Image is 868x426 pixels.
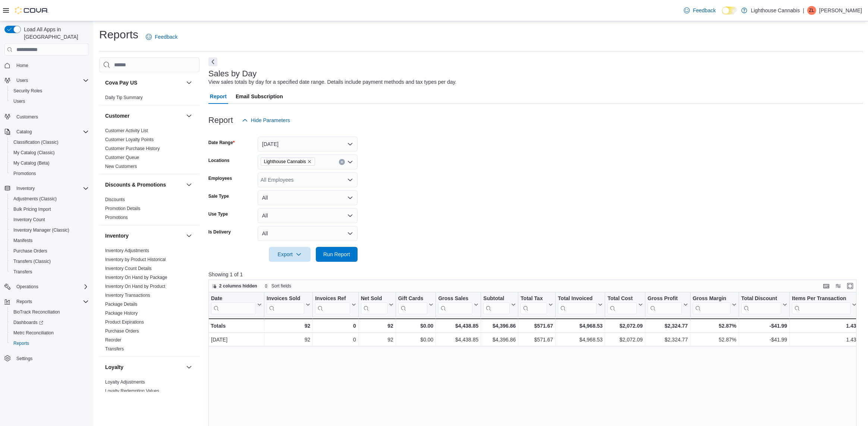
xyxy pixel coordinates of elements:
[13,297,35,306] button: Reports
[751,6,800,15] p: Lighthouse Cannabis
[208,78,457,86] div: View sales totals by day for a specified date range. Details include payment methods and tax type...
[648,321,688,330] div: $2,324.77
[607,295,642,314] button: Total Cost
[105,128,148,134] span: Customer Activity List
[219,283,257,289] span: 2 columns hidden
[105,319,144,325] span: Product Expirations
[211,321,262,330] div: Totals
[10,138,89,147] span: Classification (Classic)
[105,79,183,86] button: Cova Pay US
[105,284,165,289] a: Inventory On Hand by Product
[105,363,123,371] h3: Loyalty
[10,257,54,266] a: Transfers (Classic)
[692,321,736,330] div: 52.87%
[13,76,89,85] span: Users
[1,353,92,364] button: Settings
[258,226,358,241] button: All
[105,311,138,316] a: Package History
[105,232,183,239] button: Inventory
[267,321,310,330] div: 92
[105,112,129,120] h3: Customer
[681,3,718,18] a: Feedback
[258,190,358,205] button: All
[105,214,128,220] span: Promotions
[347,159,353,165] button: Open list of options
[258,208,358,223] button: All
[13,238,32,244] span: Manifests
[105,379,145,385] span: Loyalty Adjustments
[13,269,32,275] span: Transfers
[105,257,166,263] span: Inventory by Product Historical
[15,7,48,14] img: Cova
[648,295,688,314] button: Gross Profit
[741,295,781,302] div: Total Discount
[105,215,128,220] a: Promotions
[10,86,45,95] a: Security Roles
[10,138,62,147] a: Classification (Classic)
[10,257,89,266] span: Transfers (Classic)
[105,388,159,394] a: Loyalty Redemption Values
[13,184,89,193] span: Inventory
[271,283,291,289] span: Sort fields
[264,158,306,165] span: Lighthouse Cannabis
[792,321,856,330] div: 1.43
[13,127,35,136] button: Catalog
[438,335,478,344] div: $4,438.85
[211,295,256,314] div: Date
[607,335,642,344] div: $2,072.09
[105,328,139,334] a: Purchase Orders
[607,321,642,330] div: $2,072.09
[105,248,149,253] a: Inventory Adjustments
[315,295,350,302] div: Invoices Ref
[13,354,35,363] a: Settings
[105,266,152,271] span: Inventory Count Details
[347,177,353,183] button: Open list of options
[7,214,92,225] button: Inventory Count
[692,295,730,302] div: Gross Margin
[267,295,304,302] div: Invoices Sold
[105,274,167,280] span: Inventory On Hand by Package
[10,205,54,214] a: Bulk Pricing Import
[792,295,850,314] div: Items Per Transaction
[105,79,137,86] h3: Cova Pay US
[398,335,434,344] div: $0.00
[10,159,89,168] span: My Catalog (Beta)
[483,295,510,314] div: Subtotal
[13,184,38,193] button: Inventory
[105,337,121,343] span: Reorder
[13,139,59,145] span: Classification (Classic)
[7,328,92,338] button: Metrc Reconciliation
[13,150,55,156] span: My Catalog (Classic)
[315,335,356,344] div: 0
[99,93,199,105] div: Cova Pay US
[315,295,356,314] button: Invoices Ref
[13,76,31,85] button: Users
[7,96,92,106] button: Users
[105,232,129,239] h3: Inventory
[741,295,781,314] div: Total Discount
[792,295,850,302] div: Items Per Transaction
[185,180,194,189] button: Discounts & Promotions
[648,295,682,314] div: Gross Profit
[438,321,478,330] div: $4,438.85
[10,169,39,178] a: Promotions
[10,226,89,235] span: Inventory Manager (Classic)
[521,295,553,314] button: Total Tax
[13,227,69,233] span: Inventory Manager (Classic)
[236,89,283,104] span: Email Subscription
[16,114,38,120] span: Customers
[438,295,472,302] div: Gross Sales
[10,267,89,276] span: Transfers
[10,339,89,348] span: Reports
[7,194,92,204] button: Adjustments (Classic)
[438,295,472,314] div: Gross Sales
[13,171,36,177] span: Promotions
[16,77,28,83] span: Users
[105,146,160,152] span: Customer Purchase History
[208,116,233,125] h3: Report
[13,248,47,254] span: Purchase Orders
[105,137,154,142] a: Customer Loyalty Points
[1,75,92,86] button: Users
[307,159,312,164] button: Remove Lighthouse Cannabis from selection in this group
